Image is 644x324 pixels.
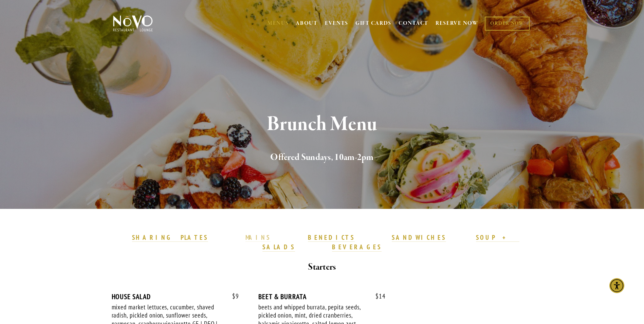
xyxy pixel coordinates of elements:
strong: BEVERAGES [332,243,382,251]
a: SANDWICHES [392,233,446,242]
a: BENEDICTS [308,233,355,242]
span: $ [232,292,236,300]
strong: BENEDICTS [308,233,355,241]
span: 9 [225,292,239,300]
div: Accessibility Menu [609,278,624,293]
a: CONTACT [399,17,428,30]
strong: Starters [308,261,336,273]
a: SHARING PLATES [132,233,208,242]
a: ORDER NOW [485,17,529,31]
a: MENUS [268,20,289,27]
h1: Brunch Menu [124,113,520,136]
span: $ [375,292,379,300]
a: SOUP + SALADS [262,233,519,252]
a: MAINS [245,233,271,242]
a: EVENTS [325,20,348,27]
strong: MAINS [245,233,271,241]
img: Novo Restaurant &amp; Lounge [112,15,154,32]
a: GIFT CARDS [355,17,391,30]
h2: Offered Sundays, 10am-2pm [124,150,520,165]
a: ABOUT [296,20,318,27]
strong: SANDWICHES [392,233,446,241]
strong: SHARING PLATES [132,233,208,241]
div: HOUSE SALAD [112,292,239,301]
div: BEET & BURRATA [258,292,386,301]
a: RESERVE NOW [436,17,478,30]
span: 14 [369,292,386,300]
a: BEVERAGES [332,243,382,252]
